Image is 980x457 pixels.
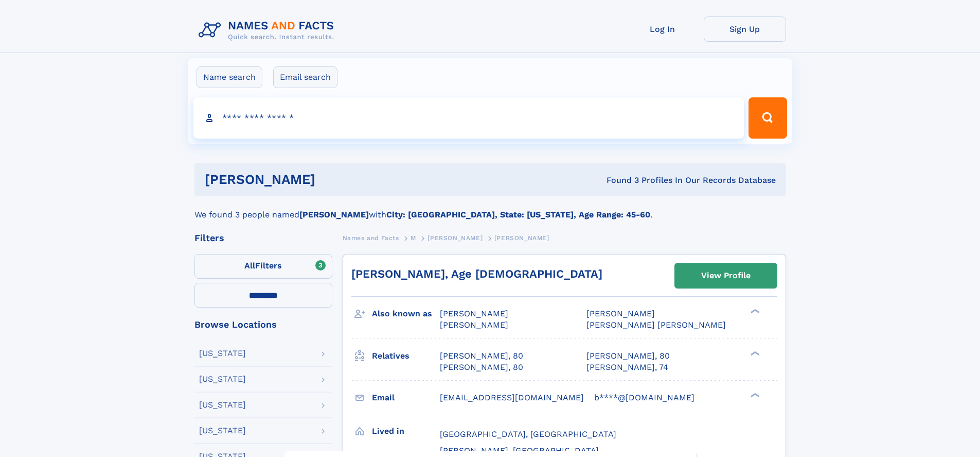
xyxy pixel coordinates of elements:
[749,97,787,139] button: Search Button
[411,234,416,242] span: M
[586,320,726,330] span: [PERSON_NAME] [PERSON_NAME]
[194,16,343,44] img: Logo Names and Facts
[440,309,508,318] span: [PERSON_NAME]
[621,16,704,42] a: Log In
[701,264,751,287] div: View Profile
[197,66,262,88] label: Name search
[372,305,440,323] h3: Also known as
[273,66,337,88] label: Email search
[372,347,440,365] h3: Relatives
[199,349,246,358] div: [US_STATE]
[194,233,332,243] div: Filters
[748,392,760,398] div: ❯
[194,320,332,329] div: Browse Locations
[440,429,616,439] span: [GEOGRAPHIC_DATA], [GEOGRAPHIC_DATA]
[440,320,508,330] span: [PERSON_NAME]
[427,231,483,244] a: [PERSON_NAME]
[193,97,744,139] input: search input
[194,254,332,279] label: Filters
[199,401,246,409] div: [US_STATE]
[586,362,668,373] a: [PERSON_NAME], 74
[748,308,760,315] div: ❯
[586,350,670,362] a: [PERSON_NAME], 80
[372,389,440,407] h3: Email
[199,427,246,435] div: [US_STATE]
[440,350,523,362] a: [PERSON_NAME], 80
[675,263,777,288] a: View Profile
[343,231,399,244] a: Names and Facts
[386,210,650,219] b: City: [GEOGRAPHIC_DATA], State: [US_STATE], Age Range: 45-60
[440,362,523,373] a: [PERSON_NAME], 80
[299,210,369,219] b: [PERSON_NAME]
[704,16,786,42] a: Sign Up
[244,261,255,270] span: All
[440,446,599,455] span: [PERSON_NAME], [GEOGRAPHIC_DATA]
[586,309,655,318] span: [PERSON_NAME]
[351,267,602,280] a: [PERSON_NAME], Age [DEMOGRAPHIC_DATA]
[461,175,776,186] div: Found 3 Profiles In Our Records Database
[440,393,584,402] span: [EMAIL_ADDRESS][DOMAIN_NAME]
[372,422,440,440] h3: Lived in
[411,231,416,244] a: M
[205,173,461,186] h1: [PERSON_NAME]
[427,234,483,242] span: [PERSON_NAME]
[748,350,760,357] div: ❯
[199,375,246,383] div: [US_STATE]
[494,234,549,242] span: [PERSON_NAME]
[194,196,786,221] div: We found 3 people named with .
